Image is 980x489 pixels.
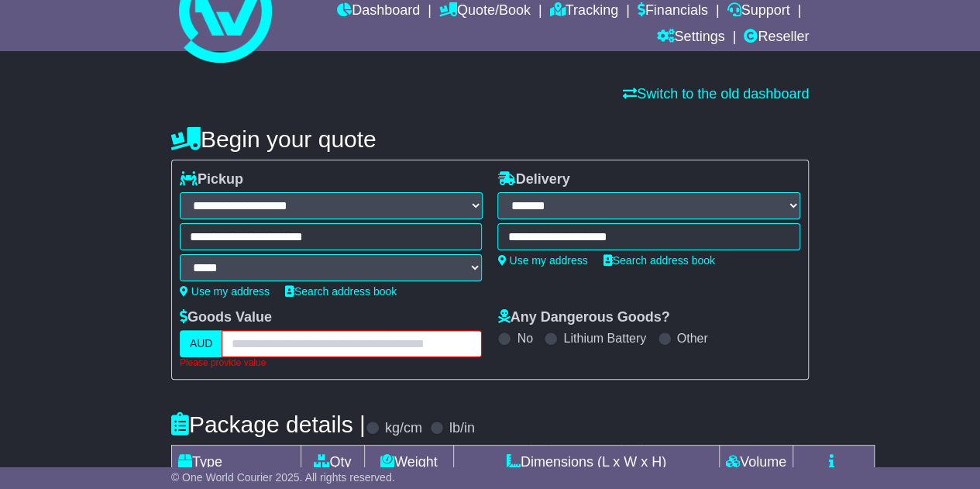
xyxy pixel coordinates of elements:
[385,420,422,437] label: kg/cm
[453,446,719,480] td: Dimensions (L x W x H)
[656,25,724,51] a: Settings
[301,446,364,480] td: Qty
[180,309,272,326] label: Goods Value
[719,446,793,480] td: Volume
[180,171,243,188] label: Pickup
[180,285,270,298] a: Use my address
[623,86,809,102] a: Switch to the old dashboard
[285,285,397,298] a: Search address book
[180,357,483,368] div: Please provide value
[171,126,809,152] h4: Begin your quote
[563,331,646,346] label: Lithium Battery
[449,420,475,437] label: lb/in
[171,446,301,480] td: Type
[517,331,532,346] label: No
[603,254,715,267] a: Search address book
[364,446,453,480] td: Weight
[497,254,587,267] a: Use my address
[180,330,223,357] label: AUD
[171,412,366,437] h4: Package details |
[677,331,708,346] label: Other
[497,309,669,326] label: Any Dangerous Goods?
[744,25,809,51] a: Reseller
[171,471,395,484] span: © One World Courier 2025. All rights reserved.
[497,171,569,188] label: Delivery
